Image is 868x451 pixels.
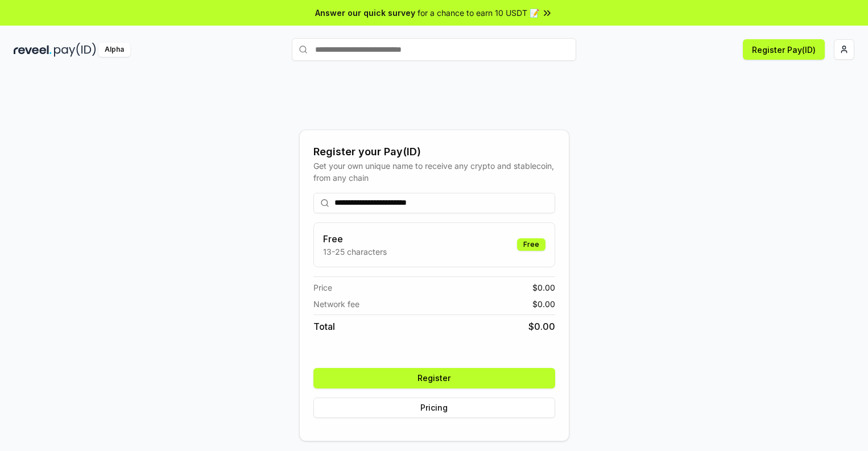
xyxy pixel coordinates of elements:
[528,320,555,333] span: $ 0.00
[323,232,387,246] h3: Free
[313,398,555,418] button: Pricing
[54,43,96,57] img: pay_id
[313,282,332,293] span: Price
[418,7,539,19] span: for a chance to earn 10 USDT 📝
[14,43,52,57] img: reveel_dark
[532,282,555,293] span: $ 0.00
[313,160,555,184] div: Get your own unique name to receive any crypto and stablecoin, from any chain
[313,368,555,388] button: Register
[532,298,555,310] span: $ 0.00
[517,238,545,251] div: Free
[315,7,415,19] span: Answer our quick survey
[313,144,555,160] div: Register your Pay(ID)
[313,320,335,333] span: Total
[98,43,130,57] div: Alpha
[323,246,387,258] p: 13-25 characters
[743,39,825,60] button: Register Pay(ID)
[313,298,359,310] span: Network fee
